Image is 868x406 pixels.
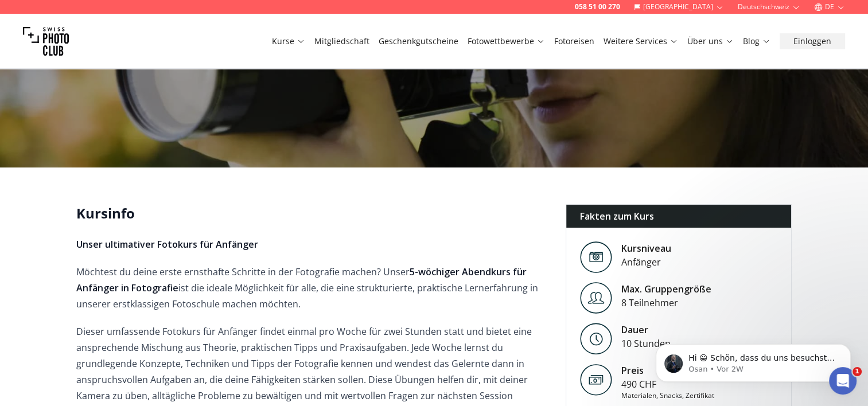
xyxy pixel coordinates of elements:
button: Über uns [683,33,738,49]
p: Message from Osan, sent Vor 2W [50,92,198,103]
img: Profile image for Osan [26,83,44,101]
a: Weitere Services [604,36,678,47]
div: message notification from Osan, Vor 2W. Hi 😀 Schön, dass du uns besuchst. Stell' uns gerne jederz... [17,72,212,110]
button: Fotowettbewerbe [463,33,550,49]
div: 490 CHF [621,377,714,391]
a: 058 51 00 270 [575,2,620,11]
img: Level [580,241,612,273]
a: Fotowettbewerbe [468,36,545,47]
div: 10 Stunden [621,337,671,350]
div: Kursniveau [621,241,671,255]
img: Swiss photo club [23,18,69,64]
a: Blog [743,36,770,47]
div: 8 Teilnehmer [621,296,711,310]
button: Einloggen [780,33,845,49]
iframe: Intercom live chat [829,367,857,395]
a: Fotoreisen [554,36,594,47]
p: Möchtest du deine erste ernsthafte Schritte in der Fotografie machen? Unser ist die ideale Möglic... [76,264,547,312]
div: Anfänger [621,255,671,269]
button: Fotoreisen [550,33,599,49]
strong: Unser ultimativer Fotokurs für Anfänger [76,238,258,251]
div: Preis [621,364,714,377]
button: Weitere Services [599,33,683,49]
button: Blog [738,33,775,49]
a: Geschenkgutscheine [379,36,458,47]
button: Kurse [267,33,310,49]
div: Dauer [621,323,671,337]
span: 1 [853,367,862,376]
a: Kurse [272,36,305,47]
div: Materialen, Snacks, Zertifikat [621,391,714,400]
div: Max. Gruppengröße [621,282,711,296]
iframe: Intercom notifications Nachricht [639,272,868,400]
img: Level [580,323,612,354]
span: Hi 😀 Schön, dass du uns besuchst. Stell' uns gerne jederzeit Fragen oder hinterlasse ein Feedback. [50,81,196,114]
button: Mitgliedschaft [310,33,374,49]
a: Über uns [687,36,734,47]
button: Geschenkgutscheine [374,33,463,49]
div: Fakten zum Kurs [566,205,792,228]
img: Preis [580,364,612,396]
h2: Kursinfo [76,204,547,222]
a: Mitgliedschaft [314,36,369,47]
img: Level [580,282,612,314]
